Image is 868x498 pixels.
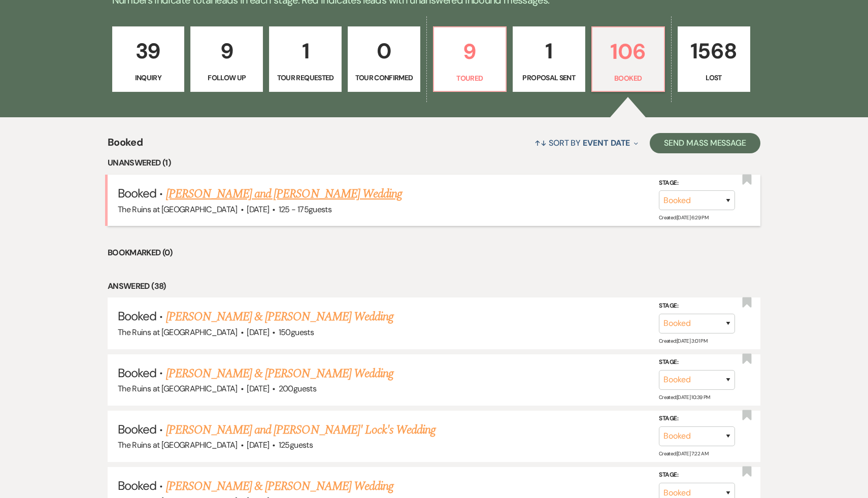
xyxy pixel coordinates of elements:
span: 125 - 175 guests [279,204,331,215]
a: [PERSON_NAME] & [PERSON_NAME] Wedding [166,477,393,495]
span: Created: [DATE] 6:29 PM [659,214,708,221]
span: [DATE] [247,327,269,338]
a: [PERSON_NAME] and [PERSON_NAME]' Lock's Wedding [166,421,436,439]
span: Created: [DATE] 3:01 PM [659,337,707,344]
label: Stage: [659,301,735,312]
p: 1568 [684,34,744,68]
span: The Ruins at [GEOGRAPHIC_DATA] [118,440,238,450]
p: 39 [119,34,178,68]
span: ↑↓ [535,138,547,148]
span: The Ruins at [GEOGRAPHIC_DATA] [118,327,238,338]
a: [PERSON_NAME] and [PERSON_NAME] Wedding [166,185,403,203]
p: 9 [197,34,256,68]
p: Booked [598,73,658,84]
p: 1 [276,34,335,68]
span: Created: [DATE] 7:22 AM [659,450,708,457]
p: Inquiry [119,72,178,83]
a: 106Booked [591,26,665,92]
p: Toured [440,73,499,84]
span: 125 guests [279,440,313,450]
span: Booked [118,478,156,493]
p: 106 [598,35,658,69]
p: 0 [354,34,414,68]
label: Stage: [659,413,735,424]
a: 1568Lost [678,26,750,92]
span: Event Date [583,138,630,148]
p: Proposal Sent [519,72,579,83]
p: Tour Confirmed [354,72,414,83]
span: [DATE] [247,204,269,215]
span: Booked [108,135,143,156]
span: 200 guests [279,383,316,394]
a: 1Tour Requested [269,26,342,92]
li: Answered (38) [108,280,760,293]
span: [DATE] [247,383,269,394]
span: 150 guests [279,327,314,338]
p: Lost [684,72,744,83]
label: Stage: [659,470,735,481]
a: 39Inquiry [112,26,185,92]
p: 1 [519,34,579,68]
span: Booked [118,185,156,201]
span: The Ruins at [GEOGRAPHIC_DATA] [118,204,238,215]
span: Booked [118,365,156,381]
span: Created: [DATE] 10:39 PM [659,394,710,401]
a: 1Proposal Sent [513,26,585,92]
button: Sort By Event Date [530,129,642,156]
p: Tour Requested [276,72,335,83]
p: Follow Up [197,72,256,83]
a: [PERSON_NAME] & [PERSON_NAME] Wedding [166,308,393,326]
span: The Ruins at [GEOGRAPHIC_DATA] [118,383,238,394]
a: 9Toured [433,26,507,92]
p: 9 [440,35,499,69]
li: Unanswered (1) [108,156,760,170]
a: 0Tour Confirmed [348,26,420,92]
a: [PERSON_NAME] & [PERSON_NAME] Wedding [166,364,393,383]
label: Stage: [659,357,735,368]
button: Send Mass Message [650,133,760,153]
label: Stage: [659,177,735,188]
span: [DATE] [247,440,269,450]
span: Booked [118,308,156,324]
a: 9Follow Up [190,26,263,92]
li: Bookmarked (0) [108,246,760,259]
span: Booked [118,421,156,437]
